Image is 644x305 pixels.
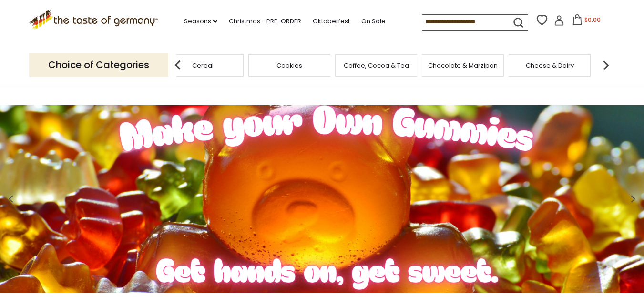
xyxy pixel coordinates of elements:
[584,16,601,24] span: $0.00
[168,56,187,75] img: previous arrow
[344,62,409,69] a: Coffee, Cocoa & Tea
[313,16,350,27] a: Oktoberfest
[428,62,498,69] a: Chocolate & Marzipan
[229,16,301,27] a: Christmas - PRE-ORDER
[566,14,607,29] button: $0.00
[526,62,574,69] a: Cheese & Dairy
[192,62,214,69] a: Cereal
[184,16,217,27] a: Seasons
[361,16,386,27] a: On Sale
[596,56,615,75] img: next arrow
[276,62,302,69] a: Cookies
[29,53,168,77] p: Choice of Categories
